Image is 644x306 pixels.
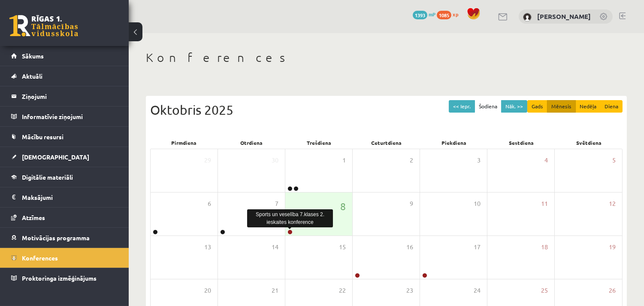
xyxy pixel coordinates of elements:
[272,242,278,252] span: 14
[429,11,435,18] span: mP
[22,187,118,207] legend: Maksājumi
[453,11,458,18] span: xp
[22,254,58,262] span: Konferences
[609,286,616,295] span: 26
[420,137,487,149] div: Piekdiena
[11,107,118,126] a: Informatīvie ziņojumi
[150,100,623,119] div: Oktobris 2025
[600,100,623,113] button: Diena
[340,199,346,214] span: 8
[218,137,285,149] div: Otrdiena
[22,274,97,282] span: Proktoringa izmēģinājums
[11,187,118,207] a: Maksājumi
[413,11,435,18] a: 1393 mP
[612,156,616,165] span: 5
[9,15,78,37] a: Rīgas 1. Tālmācības vidusskola
[11,167,118,187] a: Digitālie materiāli
[353,137,420,149] div: Ceturtdiena
[555,137,623,149] div: Svētdiena
[22,153,89,161] span: [DEMOGRAPHIC_DATA]
[474,286,481,295] span: 24
[272,286,278,295] span: 21
[474,199,481,208] span: 10
[22,214,45,221] span: Atzīmes
[339,286,346,295] span: 22
[11,268,118,288] a: Proktoringa izmēģinājums
[527,100,547,113] button: Gads
[544,156,548,165] span: 4
[437,11,451,19] span: 1085
[11,147,118,167] a: [DEMOGRAPHIC_DATA]
[11,127,118,147] a: Mācību resursi
[150,137,218,149] div: Pirmdiena
[575,100,601,113] button: Nedēļa
[22,72,42,80] span: Aktuāli
[204,242,211,252] span: 13
[449,100,475,113] button: << Iepr.
[11,86,118,106] a: Ziņojumi
[537,12,591,21] a: [PERSON_NAME]
[547,100,576,113] button: Mēnesis
[541,242,548,252] span: 18
[275,199,278,208] span: 7
[285,137,353,149] div: Trešdiena
[406,286,413,295] span: 23
[146,50,627,65] h1: Konferences
[247,209,333,227] div: Sports un veselība 7.klases 2. ieskaites konference
[11,46,118,66] a: Sākums
[475,100,502,113] button: Šodiena
[609,199,616,208] span: 12
[208,199,211,208] span: 6
[523,13,532,21] img: Lote Masjule
[487,137,555,149] div: Sestdiena
[22,133,63,141] span: Mācību resursi
[474,242,481,252] span: 17
[11,208,118,227] a: Atzīmes
[204,286,211,295] span: 20
[11,248,118,268] a: Konferences
[11,228,118,248] a: Motivācijas programma
[609,242,616,252] span: 19
[11,66,118,86] a: Aktuāli
[410,156,413,165] span: 2
[22,52,44,60] span: Sākums
[541,199,548,208] span: 11
[406,242,413,252] span: 16
[22,107,118,126] legend: Informatīvie ziņojumi
[22,234,90,242] span: Motivācijas programma
[204,156,211,165] span: 29
[541,286,548,295] span: 25
[342,156,346,165] span: 1
[413,11,427,19] span: 1393
[339,242,346,252] span: 15
[501,100,527,113] button: Nāk. >>
[272,156,278,165] span: 30
[22,173,73,181] span: Digitālie materiāli
[22,86,118,106] legend: Ziņojumi
[477,156,481,165] span: 3
[437,11,463,18] a: 1085 xp
[410,199,413,208] span: 9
